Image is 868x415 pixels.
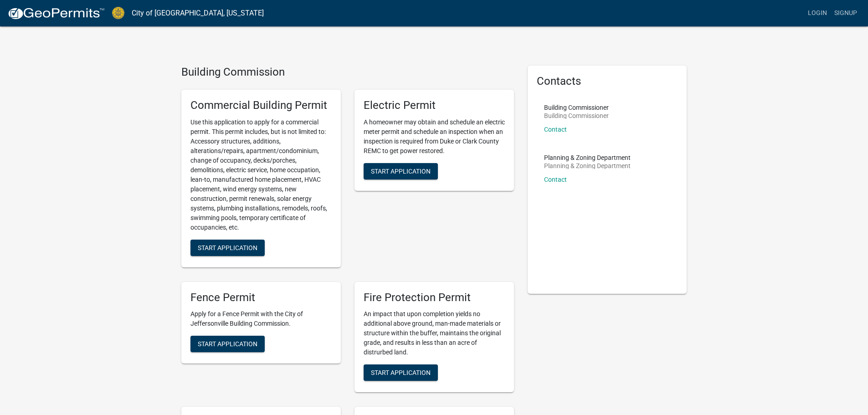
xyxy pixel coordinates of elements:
[364,118,505,156] p: A homeowner may obtain and schedule an electric meter permit and schedule an inspection when an i...
[804,5,831,22] a: Login
[190,240,265,256] button: Start Application
[371,369,431,376] span: Start Application
[364,99,505,112] h5: Electric Permit
[544,176,567,183] a: Contact
[112,7,124,19] img: City of Jeffersonville, Indiana
[544,163,631,169] p: Planning & Zoning Department
[132,5,264,21] a: City of [GEOGRAPHIC_DATA], [US_STATE]
[198,244,257,251] span: Start Application
[544,154,631,161] p: Planning & Zoning Department
[198,340,257,348] span: Start Application
[181,66,514,79] h4: Building Commission
[544,104,609,111] p: Building Commissioner
[364,364,438,381] button: Start Application
[364,163,438,179] button: Start Application
[537,75,678,88] h5: Contacts
[544,126,567,133] a: Contact
[364,309,505,357] p: An impact that upon completion yields no additional above ground, man-made materials or structure...
[831,5,861,22] a: Signup
[190,309,332,328] p: Apply for a Fence Permit with the City of Jeffersonville Building Commission.
[190,291,332,304] h5: Fence Permit
[190,99,332,112] h5: Commercial Building Permit
[364,291,505,304] h5: Fire Protection Permit
[371,167,431,174] span: Start Application
[544,113,609,119] p: Building Commissioner
[190,336,265,352] button: Start Application
[190,118,332,232] p: Use this application to apply for a commercial permit. This permit includes, but is not limited t...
